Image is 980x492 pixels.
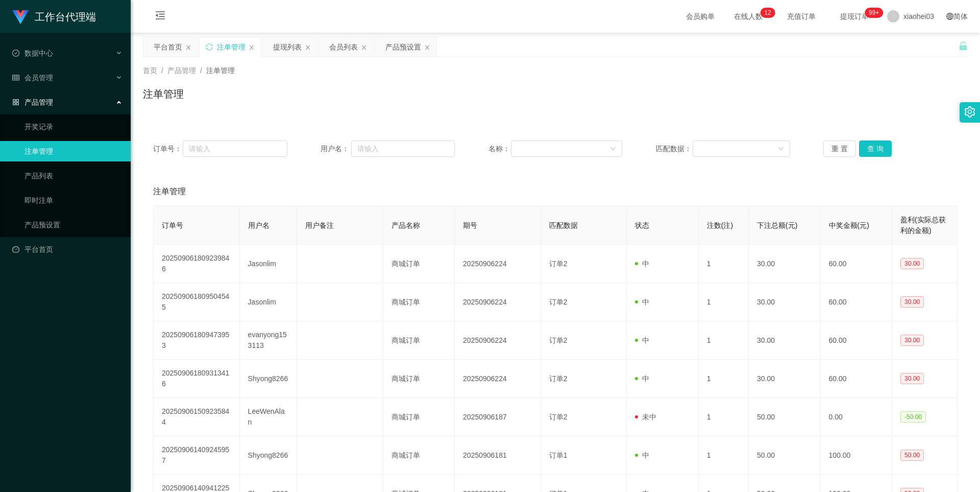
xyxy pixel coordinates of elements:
td: 60.00 [821,321,892,360]
i: 图标: unlock [959,41,968,51]
span: 首页 [143,66,157,75]
span: 30.00 [900,296,924,308]
td: Jasonlim [240,283,297,321]
span: 会员管理 [12,74,53,82]
i: 图标: table [12,74,19,81]
td: 202509061809313416 [154,360,240,398]
span: 中 [635,374,649,383]
td: 30.00 [749,321,820,360]
td: 202509061809504545 [154,283,240,321]
span: 状态 [635,221,649,229]
span: 匹配数据： [656,144,693,154]
td: 商城订单 [383,360,455,398]
td: 50.00 [749,398,820,436]
a: 注单管理 [24,141,122,161]
td: LeeWenAlan [240,398,297,436]
td: 商城订单 [383,398,455,436]
td: 100.00 [821,436,892,475]
span: 用户备注 [305,221,334,229]
span: 产品管理 [12,98,53,106]
a: 产品预设置 [24,215,122,235]
td: 20250906187 [455,398,541,436]
button: 查 询 [859,140,892,157]
td: 商城订单 [383,283,455,321]
sup: 1104 [865,8,883,18]
td: evanyong153113 [240,321,297,360]
span: / [200,66,202,75]
span: 订单2 [549,298,568,306]
i: 图标: down [610,146,616,153]
td: 20250906224 [455,321,541,360]
td: 202509061509235844 [154,398,240,436]
span: 充值订单 [782,13,821,20]
span: 未中 [635,413,656,421]
i: 图标: setting [964,106,975,118]
span: 下注总额(元) [757,221,797,229]
i: 图标: sync [206,43,213,51]
td: Shyong8266 [240,436,297,475]
td: 60.00 [821,283,892,321]
td: 商城订单 [383,321,455,360]
span: 订单2 [549,336,568,344]
span: -50.00 [900,411,926,423]
span: 订单1 [549,451,568,459]
td: 1 [699,398,749,436]
span: 注数(注) [707,221,733,229]
td: Jasonlim [240,245,297,283]
td: 1 [699,283,749,321]
i: 图标: appstore-o [12,99,19,106]
td: 20250906224 [455,283,541,321]
i: 图标: menu-fold [143,1,178,33]
td: Shyong8266 [240,360,297,398]
td: 30.00 [749,360,820,398]
input: 请输入 [351,140,455,157]
td: 1 [699,245,749,283]
span: 30.00 [900,335,924,346]
span: 数据中心 [12,49,53,57]
td: 1 [699,436,749,475]
td: 0.00 [821,398,892,436]
td: 30.00 [749,283,820,321]
td: 202509061409245957 [154,436,240,475]
span: 中奖金额(元) [829,221,869,229]
td: 60.00 [821,360,892,398]
i: 图标: close [185,44,191,51]
td: 20250906224 [455,245,541,283]
a: 工作台代理端 [12,12,96,20]
td: 50.00 [749,436,820,475]
td: 商城订单 [383,245,455,283]
i: 图标: global [946,13,953,20]
p: 1 [764,8,768,18]
span: / [161,66,163,75]
span: 中 [635,336,649,344]
img: logo.9652507e.png [12,10,29,25]
div: 平台首页 [154,37,182,57]
span: 50.00 [900,450,924,461]
button: 重 置 [823,140,856,157]
span: 中 [635,260,649,268]
span: 匹配数据 [549,221,578,229]
td: 202509061809473953 [154,321,240,360]
span: 注单管理 [206,66,235,75]
td: 1 [699,321,749,360]
div: 会员列表 [329,37,358,57]
p: 2 [768,8,771,18]
span: 名称： [488,144,511,154]
span: 订单2 [549,260,568,268]
td: 30.00 [749,245,820,283]
i: 图标: close [305,44,311,51]
a: 开奖记录 [24,116,122,137]
span: 30.00 [900,373,924,384]
span: 30.00 [900,258,924,269]
span: 期号 [463,221,477,229]
div: 产品预设置 [385,37,421,57]
i: 图标: close [361,44,367,51]
td: 202509061809239846 [154,245,240,283]
td: 20250906181 [455,436,541,475]
i: 图标: close [249,44,255,51]
td: 商城订单 [383,436,455,475]
td: 60.00 [821,245,892,283]
i: 图标: check-circle-o [12,50,19,57]
span: 用户名： [321,144,351,154]
td: 1 [699,360,749,398]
